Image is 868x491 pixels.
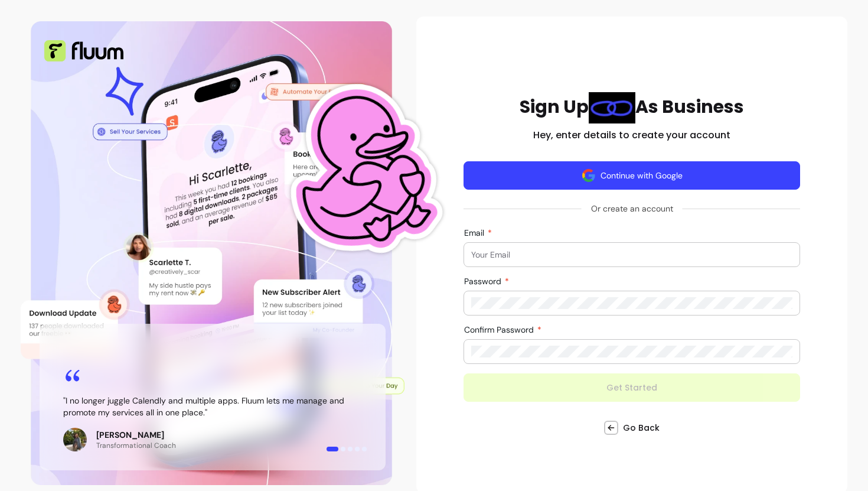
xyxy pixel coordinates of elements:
[520,92,744,123] h1: Sign Up As Business
[471,346,792,357] input: Confirm Password
[96,441,176,450] p: Transformational Coach
[471,249,792,261] input: Email
[96,429,176,441] p: [PERSON_NAME]
[582,198,683,219] span: Or create an account
[44,40,123,61] img: Fluum Logo
[533,128,730,142] h2: Hey, enter details to create your account
[604,421,660,435] a: Go Back
[464,276,504,287] span: Password
[63,395,362,418] blockquote: " I no longer juggle Calendly and multiple apps. Fluum lets me manage and promote my services all...
[464,161,800,190] button: Continue with Google
[582,168,596,183] img: avatar
[21,17,404,489] div: Illustration of Fluum AI Co-Founder on a smartphone, showing solo business performance insights s...
[63,428,87,451] img: Review avatar
[263,39,457,301] img: Fluum Duck sticker
[589,92,635,123] img: link Blue
[464,227,487,238] span: Email
[623,422,660,434] span: Go Back
[471,297,792,309] input: Password
[464,324,536,335] span: Confirm Password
